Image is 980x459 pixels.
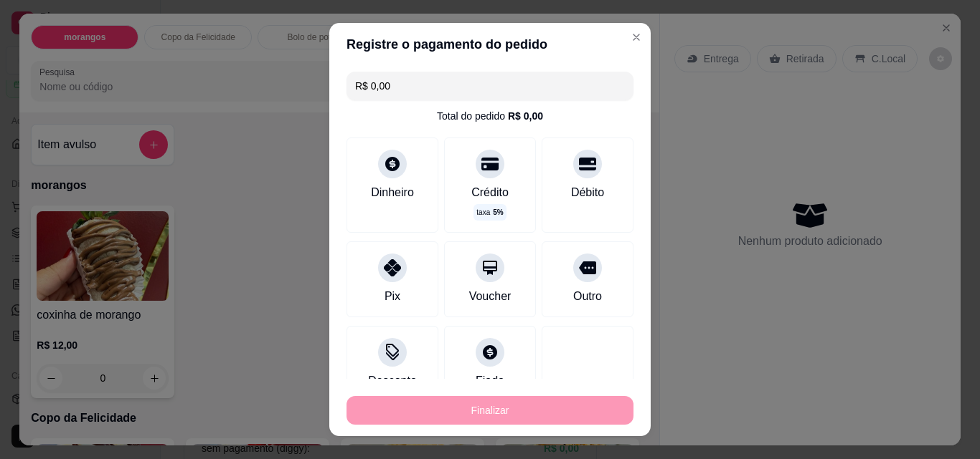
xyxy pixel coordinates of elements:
div: Total do pedido [437,109,543,123]
div: Outro [573,288,602,305]
button: Close [625,26,648,49]
div: Desconto [368,372,417,390]
div: Voucher [469,288,512,305]
span: 5 % [493,207,503,218]
p: taxa [476,207,503,218]
div: Pix [385,288,400,305]
div: Crédito [471,184,509,201]
div: Débito [571,184,604,201]
header: Registre o pagamento do pedido [329,23,651,66]
input: Ex.: hambúrguer de cordeiro [355,72,625,100]
div: Fiado [476,372,504,390]
div: R$ 0,00 [508,109,543,123]
div: Dinheiro [371,184,414,201]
